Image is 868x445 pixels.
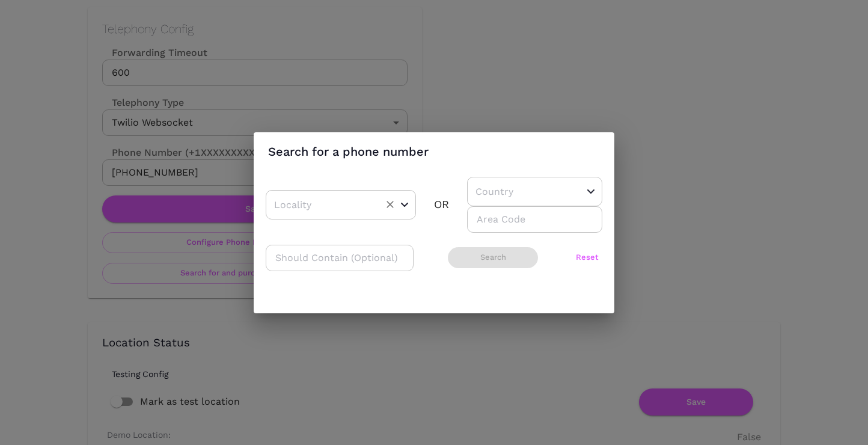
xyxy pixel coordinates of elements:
[467,206,602,233] input: Area Code
[382,196,399,213] button: Clear
[254,132,614,171] h2: Search for a phone number
[572,247,602,268] button: Reset
[584,184,598,198] button: Open
[434,195,449,213] div: OR
[397,197,412,212] button: Open
[472,182,560,201] input: Country
[271,195,373,214] input: Locality
[266,245,414,271] input: Should Contain (Optional)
